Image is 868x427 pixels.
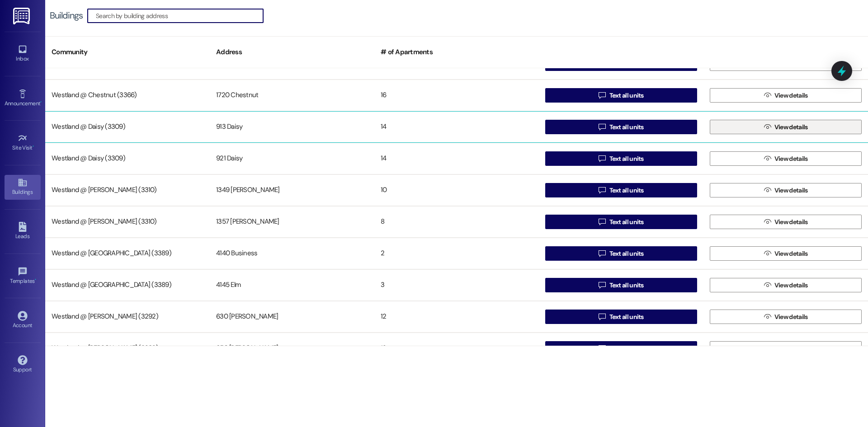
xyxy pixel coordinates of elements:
[374,150,539,168] div: 14
[710,341,862,356] button: View details
[609,91,644,100] span: Text all units
[774,122,808,132] span: View details
[545,151,697,166] button: Text all units
[710,246,862,261] button: View details
[210,86,374,104] div: 1720 Chestnut
[374,86,539,104] div: 16
[5,264,41,288] a: Templates •
[545,310,697,324] button: Text all units
[545,341,697,356] button: Text all units
[774,186,808,195] span: View details
[599,123,605,131] i: 
[545,246,697,261] button: Text all units
[374,276,539,294] div: 3
[609,217,644,227] span: Text all units
[545,88,697,103] button: Text all units
[374,339,539,357] div: 12
[710,278,862,292] button: View details
[210,213,374,231] div: 1357 [PERSON_NAME]
[774,217,808,227] span: View details
[764,250,771,257] i: 
[374,244,539,263] div: 2
[33,143,34,150] span: •
[45,86,210,104] div: Westland @ Chestnut (3366)
[40,99,42,105] span: •
[545,183,697,197] button: Text all units
[5,352,41,377] a: Support
[774,249,808,258] span: View details
[710,310,862,324] button: View details
[5,131,41,155] a: Site Visit •
[599,313,605,320] i: 
[609,249,644,258] span: Text all units
[5,219,41,244] a: Leads
[599,250,605,257] i: 
[545,278,697,292] button: Text all units
[710,88,862,103] button: View details
[210,181,374,199] div: 1349 [PERSON_NAME]
[545,215,697,229] button: Text all units
[609,122,644,132] span: Text all units
[45,213,210,231] div: Westland @ [PERSON_NAME] (3310)
[710,183,862,197] button: View details
[764,155,771,162] i: 
[764,313,771,320] i: 
[13,8,32,24] img: ResiDesk Logo
[710,151,862,166] button: View details
[599,92,605,99] i: 
[5,42,41,66] a: Inbox
[609,312,644,322] span: Text all units
[374,181,539,199] div: 10
[45,276,210,294] div: Westland @ [GEOGRAPHIC_DATA] (3389)
[599,218,605,225] i: 
[45,150,210,168] div: Westland @ Daisy (3309)
[774,281,808,290] span: View details
[45,244,210,263] div: Westland @ [GEOGRAPHIC_DATA] (3389)
[35,277,36,283] span: •
[609,281,644,290] span: Text all units
[374,118,539,136] div: 14
[710,120,862,134] button: View details
[45,181,210,199] div: Westland @ [PERSON_NAME] (3310)
[50,11,83,20] div: Buildings
[774,154,808,164] span: View details
[774,91,808,100] span: View details
[210,244,374,263] div: 4140 Business
[210,339,374,357] div: 650 [PERSON_NAME]
[45,308,210,326] div: Westland @ [PERSON_NAME] (3292)
[374,213,539,231] div: 8
[5,175,41,199] a: Buildings
[545,120,697,134] button: Text all units
[599,155,605,162] i: 
[710,215,862,229] button: View details
[774,312,808,322] span: View details
[45,41,210,63] div: Community
[599,187,605,194] i: 
[210,41,374,63] div: Address
[210,118,374,136] div: 913 Daisy
[609,344,644,353] span: Text all units
[45,339,210,357] div: Westland @ [PERSON_NAME] (3292)
[210,308,374,326] div: 630 [PERSON_NAME]
[374,308,539,326] div: 12
[5,308,41,333] a: Account
[599,345,605,352] i: 
[210,276,374,294] div: 4145 Elm
[374,41,539,63] div: # of Apartments
[774,344,808,353] span: View details
[609,186,644,195] span: Text all units
[45,118,210,136] div: Westland @ Daisy (3309)
[764,345,771,352] i: 
[210,150,374,168] div: 921 Daisy
[764,218,771,225] i: 
[96,9,263,22] input: Search by building address
[764,92,771,99] i: 
[764,123,771,131] i: 
[609,154,644,164] span: Text all units
[764,282,771,289] i: 
[599,282,605,289] i: 
[764,187,771,194] i: 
